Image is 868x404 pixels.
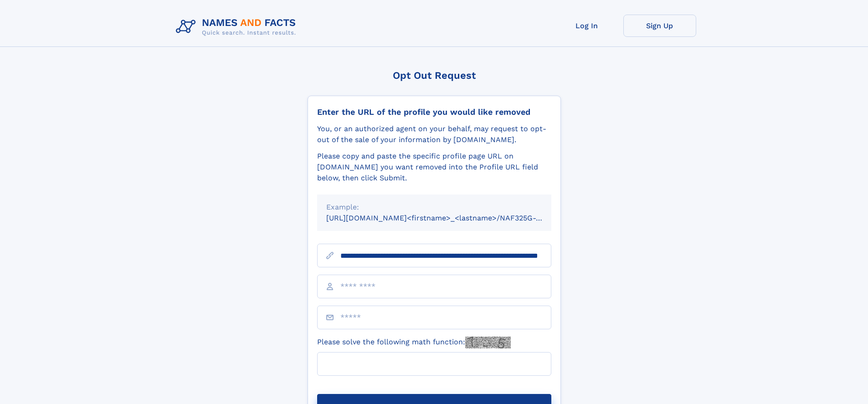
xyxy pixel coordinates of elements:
small: [URL][DOMAIN_NAME]<firstname>_<lastname>/NAF325G-xxxxxxxx [326,214,569,222]
div: Please copy and paste the specific profile page URL on [DOMAIN_NAME] you want removed into the Pr... [317,151,551,184]
a: Log In [550,15,623,37]
label: Please solve the following math function: [317,337,511,348]
div: You, or an authorized agent on your behalf, may request to opt-out of the sale of your informatio... [317,123,551,145]
a: Sign Up [623,15,696,37]
div: Opt Out Request [308,70,561,81]
div: Enter the URL of the profile you would like removed [317,107,551,117]
div: Example: [326,202,542,213]
img: Logo Names and Facts [172,15,303,39]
